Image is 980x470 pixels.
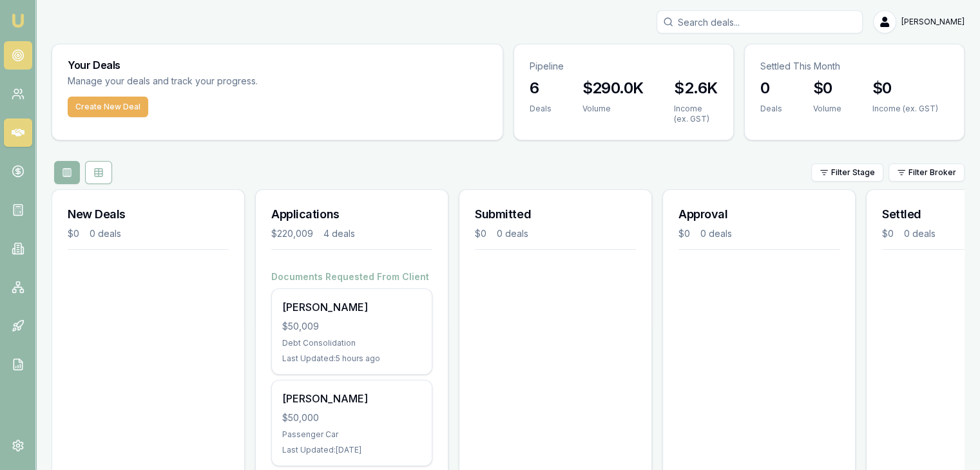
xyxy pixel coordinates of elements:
div: 0 deals [497,227,528,240]
div: Debt Consolidation [282,338,421,348]
h3: 6 [530,78,552,99]
button: Filter Stage [811,164,883,182]
div: Volume [813,104,841,114]
h3: Applications [271,205,432,223]
h4: Documents Requested From Client [271,270,432,283]
p: Manage your deals and track your progress. [68,74,398,89]
span: [PERSON_NAME] [901,17,965,27]
div: [PERSON_NAME] [282,299,421,315]
div: Deals [530,104,552,114]
div: $50,009 [282,320,421,333]
h3: $0 [872,78,938,99]
h3: $2.6K [674,78,717,99]
h3: 0 [760,78,782,99]
div: Passenger Car [282,429,421,440]
div: 0 deals [90,227,121,240]
div: Volume [582,104,644,114]
h3: Your Deals [68,60,487,70]
h3: Approval [678,205,840,223]
h3: Submitted [475,205,636,223]
div: 4 deals [323,227,355,240]
button: Filter Broker [889,164,965,182]
div: [PERSON_NAME] [282,391,421,406]
div: Deals [760,104,782,114]
div: $0 [475,227,486,240]
p: Pipeline [530,60,718,73]
div: Income (ex. GST) [872,104,938,114]
div: 0 deals [700,227,732,240]
div: $0 [678,227,690,240]
div: Last Updated: [DATE] [282,445,421,455]
h3: $0 [813,78,841,99]
div: $50,000 [282,411,421,424]
button: Create New Deal [68,97,148,117]
h3: $290.0K [582,78,644,99]
span: Filter Broker [908,167,956,178]
h3: New Deals [68,205,229,223]
p: Settled This Month [760,60,948,73]
div: $0 [882,227,894,240]
div: $0 [68,227,79,240]
div: $220,009 [271,227,313,240]
div: 0 deals [904,227,936,240]
div: Last Updated: 5 hours ago [282,353,421,364]
input: Search deals [657,10,863,33]
img: emu-icon-u.png [10,13,26,28]
div: Income (ex. GST) [674,104,717,124]
span: Filter Stage [831,167,875,178]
